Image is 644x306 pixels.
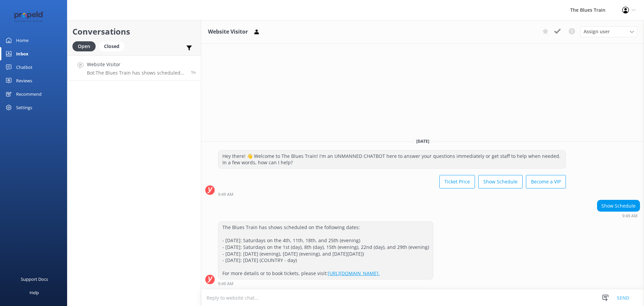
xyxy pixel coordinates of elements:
[72,42,99,50] a: Open
[439,175,475,188] button: Ticket Price
[622,214,638,218] strong: 9:49 AM
[99,41,124,51] div: Closed
[218,150,566,168] div: Hey there! 👋 Welcome to The Blues Train! I'm an UNMANNED CHATBOT here to answer your questions im...
[412,138,433,144] span: [DATE]
[16,60,33,74] div: Chatbot
[30,286,39,299] div: Help
[10,11,49,23] img: 12-1677471078.png
[87,70,186,76] p: Bot: The Blues Train has shows scheduled on the following dates: - [DATE]: Saturdays on the 4th, ...
[16,34,29,47] div: Home
[526,175,566,188] button: Become a VIP
[16,74,32,87] div: Reviews
[67,55,201,81] a: Website VisitorBot:The Blues Train has shows scheduled on the following dates: - [DATE]: Saturday...
[72,25,196,38] h2: Conversations
[72,41,96,51] div: Open
[584,28,610,35] span: Assign user
[16,101,32,114] div: Settings
[208,28,248,36] h3: Website Visitor
[16,47,29,60] div: Inbox
[16,87,42,101] div: Recommend
[21,272,48,286] div: Support Docs
[597,200,640,212] div: Show Schedule
[99,42,128,50] a: Closed
[580,26,637,37] div: Assign User
[218,281,433,286] div: Sep 30 2025 09:49am (UTC +10:00) Australia/Sydney
[478,175,523,188] button: Show Schedule
[191,70,196,75] span: Sep 30 2025 09:49am (UTC +10:00) Australia/Sydney
[87,61,186,68] h4: Website Visitor
[218,192,233,196] strong: 9:49 AM
[328,270,380,276] a: [URL][DOMAIN_NAME].
[218,222,433,279] div: The Blues Train has shows scheduled on the following dates: - [DATE]: Saturdays on the 4th, 11th,...
[218,192,566,196] div: Sep 30 2025 09:49am (UTC +10:00) Australia/Sydney
[597,213,640,218] div: Sep 30 2025 09:49am (UTC +10:00) Australia/Sydney
[218,282,233,286] strong: 9:49 AM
